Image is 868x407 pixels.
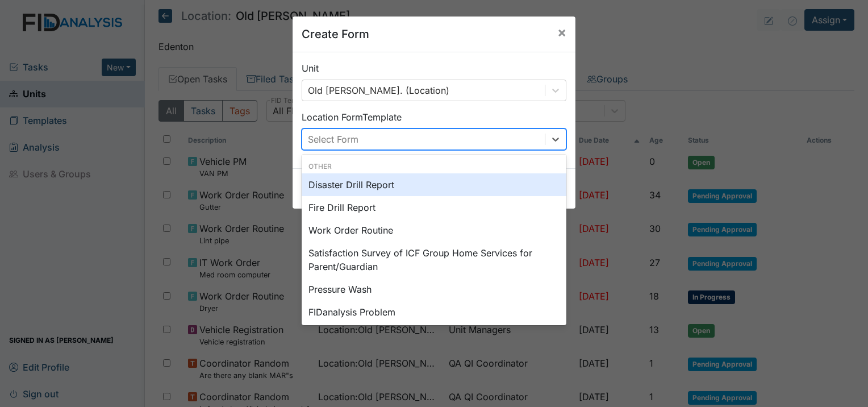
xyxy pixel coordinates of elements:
[557,24,566,40] span: ×
[302,196,566,219] div: Fire Drill Report
[308,132,358,146] div: Select Form
[302,242,566,278] div: Satisfaction Survey of ICF Group Home Services for Parent/Guardian
[302,26,369,43] h5: Create Form
[302,173,566,196] div: Disaster Drill Report
[302,61,319,75] label: Unit
[302,219,566,242] div: Work Order Routine
[302,110,402,124] label: Location Form Template
[302,301,566,323] div: FIDanalysis Problem
[548,16,575,48] button: Close
[302,323,566,346] div: HVAC PM
[302,278,566,301] div: Pressure Wash
[308,84,449,97] div: Old [PERSON_NAME]. (Location)
[302,161,566,172] div: Other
